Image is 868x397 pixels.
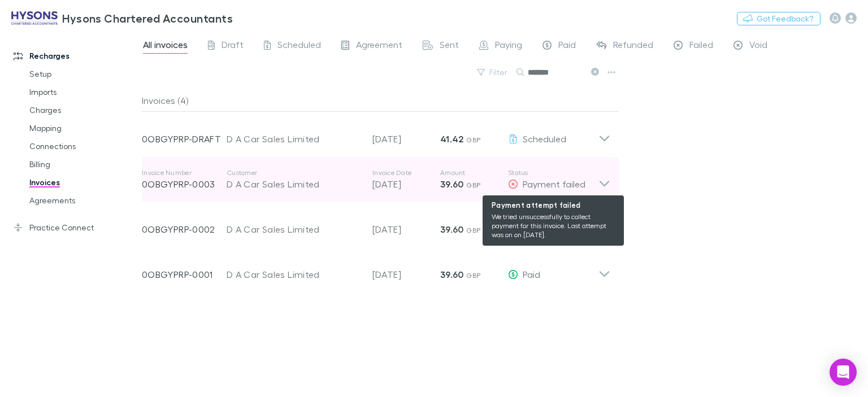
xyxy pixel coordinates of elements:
span: Void [749,39,767,54]
p: [DATE] [372,268,440,281]
span: Paid [558,39,576,54]
span: Paid [523,269,540,280]
span: Scheduled [523,133,566,144]
h3: Hysons Chartered Accountants [62,11,233,25]
button: Got Feedback? [737,12,821,25]
a: Connections [18,137,148,155]
img: Hysons Chartered Accountants's Logo [11,11,58,25]
span: Paying [495,39,522,54]
div: 0OBGYPRP-DRAFTD A Car Sales Limited[DATE]41.42 GBPScheduled [133,112,619,157]
span: Refunded [613,39,653,54]
p: 0OBGYPRP-DRAFT [142,132,227,146]
a: Agreements [18,191,148,210]
a: Billing [18,155,148,173]
span: GBP [466,226,480,234]
span: GBP [466,136,480,144]
span: Payment failed [523,178,585,189]
span: All invoices [143,39,188,54]
span: Agreement [356,39,402,54]
p: Invoice Number [142,168,227,177]
strong: 39.60 [440,269,464,280]
strong: 41.42 [440,133,464,145]
p: Status [508,168,598,177]
span: Draft [222,39,244,54]
span: GBP [466,271,480,280]
a: Imports [18,83,148,101]
a: Setup [18,65,148,83]
p: Invoice Date [372,168,440,177]
a: Mapping [18,119,148,137]
div: D A Car Sales Limited [227,132,361,146]
div: 0OBGYPRP-0002D A Car Sales Limited[DATE]39.60 GBPPaid [133,202,619,247]
a: Hysons Chartered Accountants [5,5,240,32]
p: 0OBGYPRP-0001 [142,268,227,281]
p: Customer [227,168,361,177]
p: Amount [440,168,508,177]
p: [DATE] [372,223,440,236]
button: Filter [471,66,514,79]
div: D A Car Sales Limited [227,223,361,236]
a: Invoices [18,173,148,191]
a: Recharges [2,47,148,65]
a: Charges [18,101,148,119]
div: D A Car Sales Limited [227,268,361,281]
span: GBP [466,181,480,189]
div: Invoice Number0OBGYPRP-0003CustomerD A Car Sales LimitedInvoice Date[DATE]Amount39.60 GBPStatus [133,157,619,202]
div: 0OBGYPRP-0001D A Car Sales Limited[DATE]39.60 GBPPaid [133,247,619,293]
strong: 39.60 [440,178,464,190]
p: [DATE] [372,177,440,191]
span: Sent [440,39,459,54]
span: Failed [689,39,713,54]
strong: 39.60 [440,224,464,235]
a: Practice Connect [2,219,148,237]
div: Open Intercom Messenger [830,359,857,386]
div: D A Car Sales Limited [227,177,361,191]
span: Paid [523,224,540,234]
span: Scheduled [277,39,321,54]
p: 0OBGYPRP-0002 [142,223,227,236]
p: 0OBGYPRP-0003 [142,177,227,191]
p: [DATE] [372,132,440,146]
